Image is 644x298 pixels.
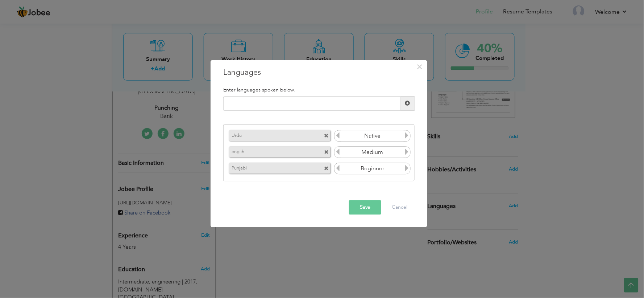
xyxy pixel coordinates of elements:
[229,147,310,156] label: englih
[223,67,415,78] h3: Languages
[417,60,423,73] span: ×
[349,200,381,215] button: Save
[414,61,425,73] button: Close
[385,200,415,215] button: Cancel
[229,163,310,172] label: Punjabi
[229,130,310,139] label: Urdu
[223,87,415,93] h5: Enter languages spoken below.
